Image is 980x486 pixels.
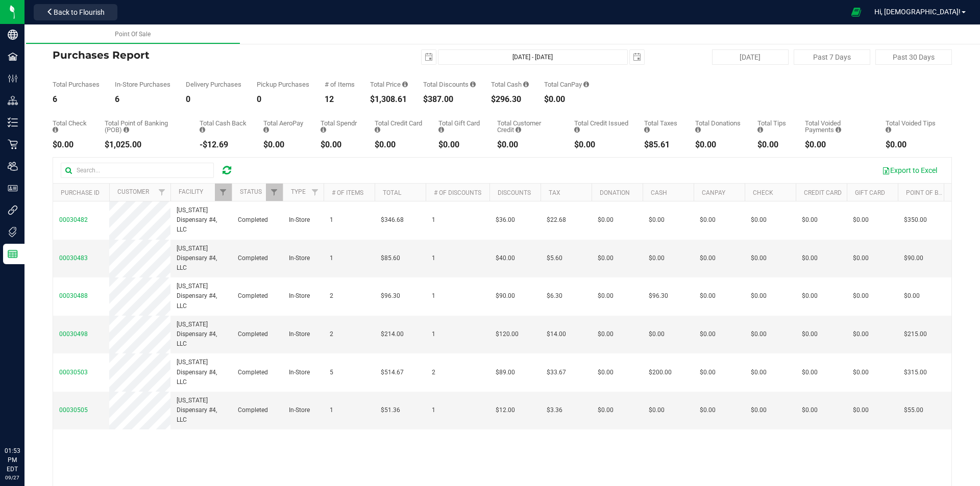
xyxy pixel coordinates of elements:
[496,368,515,377] span: $89.00
[177,282,226,311] span: [US_STATE] Dispensary #4, LLC
[496,253,515,263] span: $40.00
[649,253,665,263] span: $0.00
[432,215,435,225] span: 1
[432,253,435,263] span: 1
[8,249,18,259] inline-svg: Reports
[598,329,614,339] span: $0.00
[600,189,630,196] a: Donation
[700,215,716,225] span: $0.00
[598,215,614,225] span: $0.00
[574,126,580,133] i: Sum of all account credit issued for all refunds from returned purchases in the date range.
[695,126,701,133] i: Sum of all round-up-to-next-dollar total price adjustments for all purchases in the date range.
[496,291,515,301] span: $90.00
[238,215,268,225] span: Completed
[8,161,18,171] inline-svg: Users
[423,95,476,104] div: $387.00
[598,405,614,415] span: $0.00
[238,368,268,377] span: Completed
[289,368,310,377] span: In-Store
[177,244,226,273] span: [US_STATE] Dispensary #4, LLC
[700,329,716,339] span: $0.00
[8,73,18,84] inline-svg: Configuration
[263,120,305,133] div: Total AeroPay
[491,81,529,88] div: Total Cash
[695,120,742,133] div: Total Donations
[53,126,58,133] i: Sum of the successful, non-voided check payment transactions for all purchases in the date range.
[53,120,89,133] div: Total Check
[432,329,435,339] span: 1
[59,369,88,376] span: 00030503
[516,126,521,133] i: Sum of the successful, non-voided payments using account credit for all purchases in the date range.
[115,95,170,104] div: 6
[547,253,562,263] span: $5.60
[886,120,937,133] div: Total Voided Tips
[10,404,41,435] iframe: Resource center
[574,120,629,133] div: Total Credit Issued
[802,405,818,415] span: $0.00
[630,50,644,64] span: select
[794,49,870,65] button: Past 7 Days
[330,215,333,225] span: 1
[59,330,88,338] span: 00030498
[238,291,268,301] span: Completed
[291,188,306,195] a: Type
[802,215,818,225] span: $0.00
[330,368,333,377] span: 5
[383,189,401,196] a: Total
[257,95,309,104] div: 0
[651,189,667,196] a: Cash
[802,253,818,263] span: $0.00
[266,184,283,201] a: Filter
[325,81,355,88] div: # of Items
[757,126,763,133] i: Sum of all tips added to successful, non-voided payments for all purchases in the date range.
[54,8,105,16] span: Back to Flourish
[875,49,952,65] button: Past 30 Days
[321,126,326,133] i: Sum of the successful, non-voided Spendr payment transactions for all purchases in the date range.
[370,95,408,104] div: $1,308.61
[853,291,869,301] span: $0.00
[496,329,519,339] span: $120.00
[177,357,226,387] span: [US_STATE] Dispensary #4, LLC
[289,253,310,263] span: In-Store
[649,329,665,339] span: $0.00
[8,52,18,62] inline-svg: Facilities
[700,405,716,415] span: $0.00
[649,215,665,225] span: $0.00
[583,81,589,88] i: Sum of the successful, non-voided CanPay payment transactions for all purchases in the date range.
[438,120,482,133] div: Total Gift Card
[700,253,716,263] span: $0.00
[238,253,268,263] span: Completed
[200,126,205,133] i: Sum of the cash-back amounts from rounded-up electronic payments for all purchases in the date ra...
[904,215,927,225] span: $350.00
[61,163,214,178] input: Search...
[853,368,869,377] span: $0.00
[547,405,562,415] span: $3.36
[381,253,400,263] span: $85.60
[853,329,869,339] span: $0.00
[105,141,184,149] div: $1,025.00
[381,368,404,377] span: $514.67
[179,188,203,195] a: Facility
[423,81,476,88] div: Total Discounts
[321,120,359,133] div: Total Spendr
[853,253,869,263] span: $0.00
[321,141,359,149] div: $0.00
[496,215,515,225] span: $36.00
[547,291,562,301] span: $6.30
[805,141,870,149] div: $0.00
[751,405,767,415] span: $0.00
[240,188,262,195] a: Status
[906,189,978,196] a: Point of Banking (POB)
[598,253,614,263] span: $0.00
[805,120,870,133] div: Total Voided Payments
[8,117,18,127] inline-svg: Inventory
[804,189,842,196] a: Credit Card
[544,81,589,88] div: Total CanPay
[700,291,716,301] span: $0.00
[649,405,665,415] span: $0.00
[115,31,151,38] span: Point Of Sale
[59,406,88,414] span: 00030505
[381,329,404,339] span: $214.00
[802,291,818,301] span: $0.00
[330,291,333,301] span: 2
